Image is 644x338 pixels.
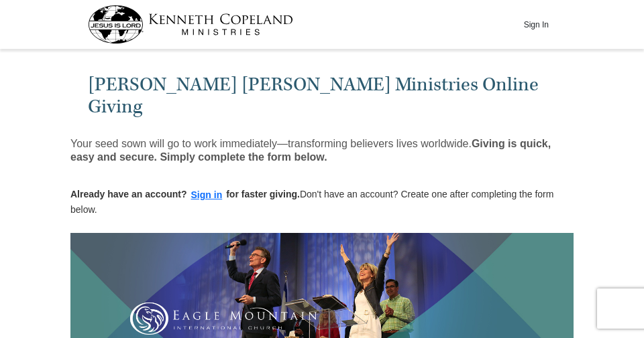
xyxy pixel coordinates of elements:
[516,14,556,35] button: Sign In
[70,137,574,164] p: Your seed sown will go to work immediately—transforming believers lives worldwide.
[187,187,227,203] button: Sign in
[88,5,293,44] img: kcm-header-logo.svg
[70,187,574,216] p: Don't have an account? Create one after completing the form below.
[88,74,557,118] h1: [PERSON_NAME] [PERSON_NAME] Ministries Online Giving
[70,189,300,199] strong: Already have an account? for faster giving.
